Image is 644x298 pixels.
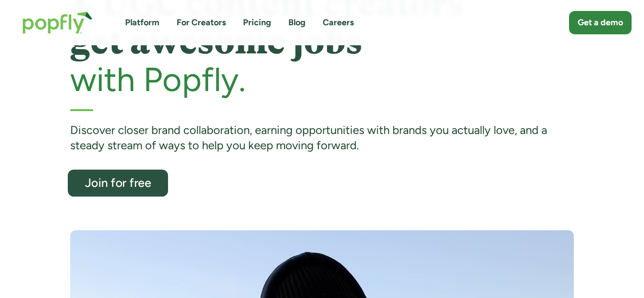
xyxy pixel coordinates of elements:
[70,61,574,98] h2: with Popfly.
[125,17,159,29] a: Platform
[70,123,574,154] div: Discover closer brand collaboration, earning opportunities with brands you actually love, and a s...
[569,11,632,34] a: Get a demo
[288,17,306,29] a: Blog
[177,17,226,29] a: For Creators
[13,2,102,43] a: home
[68,170,168,197] a: Join for free
[323,17,354,29] a: Careers
[578,17,623,29] div: Get a demo
[243,17,271,29] a: Pricing
[77,177,159,189] div: Join for free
